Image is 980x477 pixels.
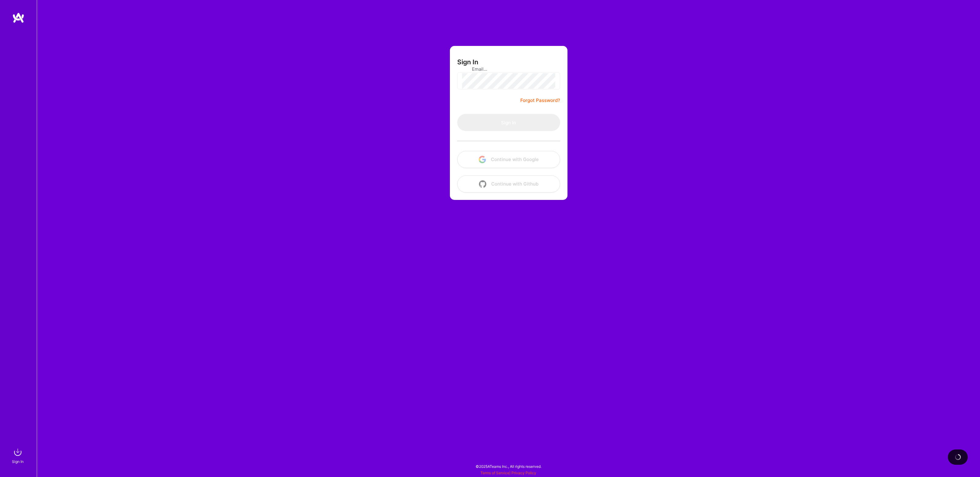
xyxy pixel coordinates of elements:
[457,151,560,168] button: Continue with Google
[511,471,536,475] a: Privacy Policy
[479,180,486,188] img: icon
[12,12,24,23] img: logo
[12,446,24,458] img: sign in
[472,61,545,77] input: Email...
[481,471,509,475] a: Terms of Service
[37,459,980,474] div: © 2025 ATeams Inc., All rights reserved.
[481,471,536,475] span: |
[13,446,24,465] a: sign inSign In
[954,453,962,461] img: loading
[457,58,478,66] h3: Sign In
[520,97,560,104] a: Forgot Password?
[457,114,560,131] button: Sign In
[457,175,560,193] button: Continue with Github
[12,458,24,465] div: Sign In
[479,156,486,163] img: icon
